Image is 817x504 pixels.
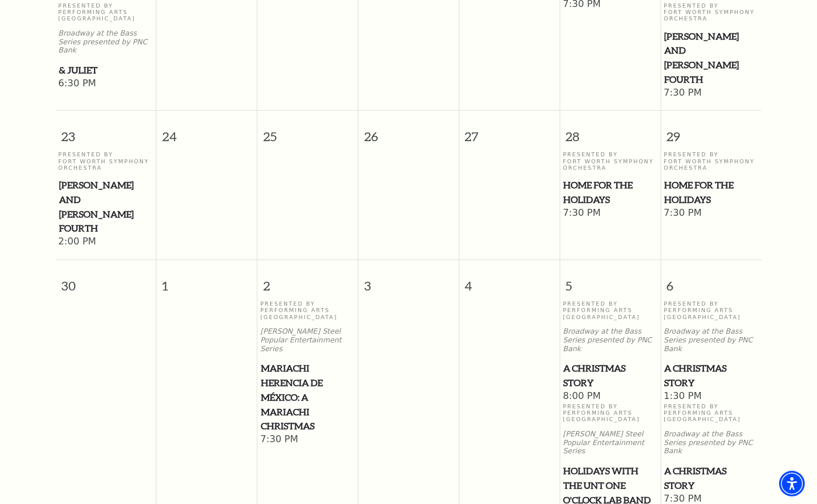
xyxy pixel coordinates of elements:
span: & Juliet [59,63,153,78]
span: 7:30 PM [260,433,355,446]
p: Presented By Performing Arts [GEOGRAPHIC_DATA] [664,300,759,320]
a: & Juliet [58,63,153,78]
span: 5 [560,260,661,300]
span: 25 [257,111,358,151]
span: [PERSON_NAME] and [PERSON_NAME] Fourth [664,29,758,87]
span: Mariachi Herencia de México: A Mariachi Christmas [261,361,354,433]
span: 4 [459,260,560,300]
span: 2 [257,260,358,300]
span: 1:30 PM [664,390,759,403]
span: 1 [156,260,257,300]
span: Home for the Holidays [664,178,758,206]
span: 23 [55,111,156,151]
a: Mariachi Herencia de México: A Mariachi Christmas [260,361,355,433]
a: Mozart and Mahler's Fourth [664,29,759,87]
p: [PERSON_NAME] Steel Popular Entertainment Series [563,430,657,456]
span: 26 [358,111,459,151]
span: 6:30 PM [58,78,153,90]
a: A Christmas Story [563,361,657,390]
a: A Christmas Story [664,361,759,390]
p: Broadway at the Bass Series presented by PNC Bank [563,327,657,353]
a: Mozart and Mahler's Fourth [58,178,153,236]
div: Accessibility Menu [779,471,805,496]
span: 2:00 PM [58,236,153,249]
span: A Christmas Story [664,361,758,390]
p: Presented By Fort Worth Symphony Orchestra [664,151,759,171]
p: Broadway at the Bass Series presented by PNC Bank [58,29,153,55]
span: 8:00 PM [563,390,657,403]
span: A Christmas Story [664,464,758,492]
span: 3 [358,260,459,300]
p: [PERSON_NAME] Steel Popular Entertainment Series [260,327,355,353]
p: Presented By Performing Arts [GEOGRAPHIC_DATA] [563,403,657,423]
a: A Christmas Story [664,464,759,492]
p: Presented By Performing Arts [GEOGRAPHIC_DATA] [260,300,355,320]
p: Presented By Performing Arts [GEOGRAPHIC_DATA] [563,300,657,320]
p: Presented By Performing Arts [GEOGRAPHIC_DATA] [58,2,153,22]
span: 30 [55,260,156,300]
span: 6 [661,260,762,300]
span: 7:30 PM [664,207,759,220]
p: Broadway at the Bass Series presented by PNC Bank [664,430,759,456]
p: Presented By Fort Worth Symphony Orchestra [563,151,657,171]
span: 27 [459,111,560,151]
span: 7:30 PM [563,207,657,220]
p: Presented By Fort Worth Symphony Orchestra [58,151,153,171]
span: A Christmas Story [563,361,657,390]
span: 28 [560,111,661,151]
span: 7:30 PM [664,87,759,100]
p: Broadway at the Bass Series presented by PNC Bank [664,327,759,353]
p: Presented By Fort Worth Symphony Orchestra [664,2,759,22]
a: Home for the Holidays [563,178,657,206]
a: Home for the Holidays [664,178,759,206]
span: 24 [156,111,257,151]
span: 29 [661,111,762,151]
p: Presented By Performing Arts [GEOGRAPHIC_DATA] [664,403,759,423]
span: Home for the Holidays [563,178,657,206]
span: [PERSON_NAME] and [PERSON_NAME] Fourth [59,178,153,236]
